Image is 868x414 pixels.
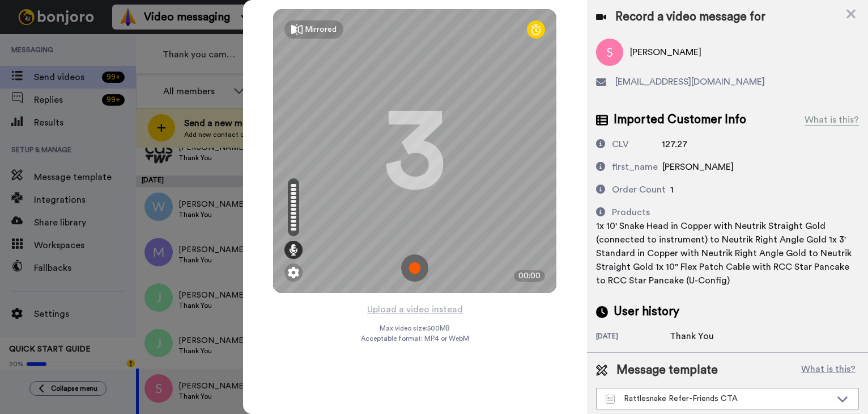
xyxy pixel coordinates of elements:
img: Message-temps.svg [606,395,615,404]
img: ic_record_start.svg [401,254,428,282]
span: 1 [670,185,674,194]
span: User history [614,303,679,320]
div: Order Count [612,183,666,196]
span: Max video size: 500 MB [380,324,450,333]
span: Acceptable format: MP4 or WebM [361,334,469,343]
div: 00:00 [514,270,545,282]
span: [EMAIL_ADDRESS][DOMAIN_NAME] [615,75,765,89]
div: CLV [612,137,629,151]
span: 1x 10' Snake Head in Copper with Neutrik Straight Gold (connected to instrument) to Neutrik Right... [596,221,852,285]
div: Products [612,206,650,219]
div: What is this? [805,113,859,127]
div: first_name [612,160,658,174]
button: What is this? [798,362,859,379]
div: [DATE] [596,332,670,343]
div: 3 [384,108,446,194]
span: Imported Customer Info [614,111,746,128]
div: Thank You [670,329,726,343]
img: ic_gear.svg [288,267,299,278]
span: Message template [616,362,718,379]
button: Upload a video instead [364,302,466,317]
div: Rattlesnake Refer-Friends CTA [606,393,831,404]
span: [PERSON_NAME] [662,162,734,172]
span: 127.27 [662,140,688,149]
